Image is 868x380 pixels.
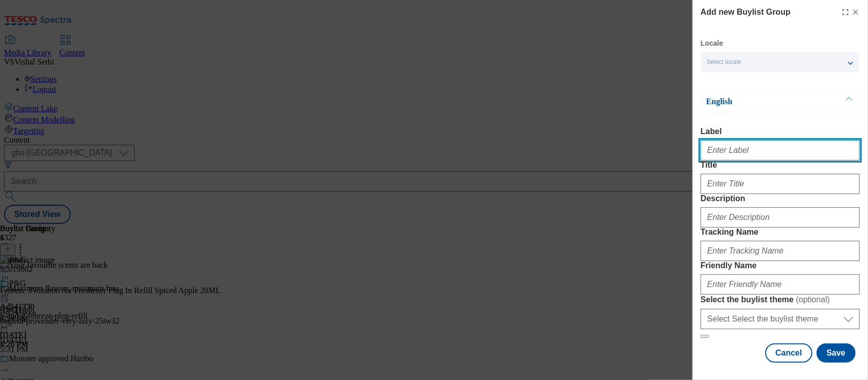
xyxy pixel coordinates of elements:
span: Select locale [707,58,741,66]
label: Friendly Name [701,261,860,270]
label: Locale [701,41,723,46]
label: Description [701,194,860,203]
label: Tracking Name [701,228,860,237]
button: Save [817,343,856,363]
p: English [706,97,813,107]
label: Select the buylist theme [701,295,860,305]
input: Enter Description [701,207,860,228]
button: Cancel [765,343,812,363]
input: Enter Friendly Name [701,274,860,295]
input: Enter Tracking Name [701,241,860,261]
label: Label [701,127,860,136]
button: Select locale [701,52,859,72]
input: Enter Title [701,174,860,194]
input: Enter Label [701,140,860,161]
span: ( optional ) [796,295,830,304]
h4: Add new Buylist Group [701,6,791,18]
label: Title [701,161,860,170]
